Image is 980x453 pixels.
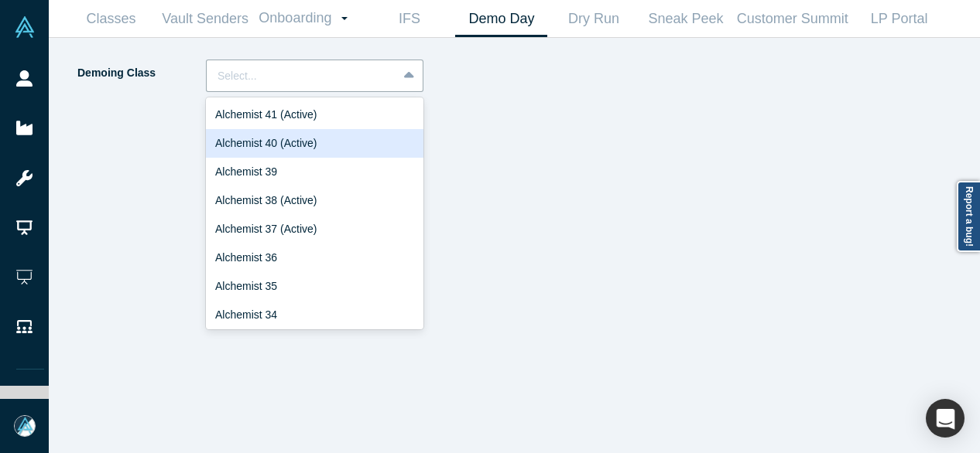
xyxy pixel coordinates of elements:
[732,1,853,37] a: Customer Summit
[206,244,423,272] div: Alchemist 36
[547,1,639,37] a: Dry Run
[206,215,423,244] div: Alchemist 37 (Active)
[206,100,423,129] div: Alchemist 41 (Active)
[14,415,36,437] img: Mia Scott's Account
[853,1,945,37] a: LP Portal
[14,16,36,38] img: Alchemist Vault Logo
[76,60,206,87] label: Demoing Class
[455,1,547,37] a: Demo Day
[65,1,157,37] a: Classes
[206,272,423,301] div: Alchemist 35
[206,158,423,186] div: Alchemist 39
[363,1,455,37] a: IFS
[639,1,732,37] a: Sneak Peek
[253,1,363,36] a: Onboarding
[206,129,423,158] div: Alchemist 40 (Active)
[157,1,253,37] a: Vault Senders
[206,186,423,215] div: Alchemist 38 (Active)
[206,301,423,329] div: Alchemist 34
[957,181,980,252] a: Report a bug!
